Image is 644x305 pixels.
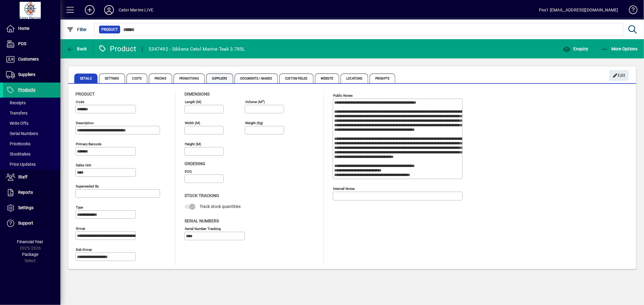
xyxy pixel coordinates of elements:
span: Product [75,92,95,96]
span: Serial Numbers [184,219,219,223]
button: Back [65,43,88,54]
mat-label: Weight (Kg) [245,121,263,125]
span: Ordering [184,161,205,166]
span: Suppliers [18,72,35,77]
button: Profile [99,5,119,15]
span: Serial Numbers [6,131,38,136]
button: Filter [65,24,88,35]
span: Suppliers [206,74,233,83]
mat-label: Volume (m ) [245,100,265,104]
a: Staff [3,170,60,185]
button: Add [80,5,99,15]
span: Support [18,221,33,225]
span: Website [315,74,339,83]
span: Write Offs [6,121,28,126]
a: Support [3,216,60,231]
span: Settings [18,205,34,210]
a: Price Updates [3,159,60,169]
a: Pricebooks [3,139,60,149]
span: Dimensions [184,92,210,96]
mat-label: Type [76,205,83,209]
a: Transfers [3,108,60,118]
mat-label: Primary barcode [76,142,101,146]
button: More Options [600,43,639,54]
span: Reports [18,190,33,195]
div: Pos1 [EMAIL_ADDRESS][DOMAIN_NAME] [539,5,618,15]
span: Customers [18,57,39,61]
span: Financial Year [17,239,43,244]
div: 5347492 - Sikkens Cetol Marine Teak 3.785L [149,44,245,54]
span: Details [74,74,98,83]
span: Back [67,46,87,51]
a: Customers [3,52,60,67]
span: Stocktakes [6,152,30,156]
mat-label: Serial Number tracking [185,226,221,231]
a: Receipts [3,98,60,108]
button: Enquiry [562,43,590,54]
mat-label: EOQ [185,169,192,174]
span: Filter [67,27,87,32]
a: Suppliers [3,67,60,82]
span: Receipts [6,100,26,105]
span: More Options [601,46,638,51]
a: Settings [3,200,60,215]
a: Knowledge Base [624,1,636,21]
span: Custom Fields [279,74,313,83]
mat-label: Superseded by [76,184,99,188]
div: Cater Marine LIVE [119,5,153,15]
span: Track stock quantities [200,204,241,209]
span: Package [22,252,38,257]
span: Prompts [370,74,395,83]
mat-label: Public Notes [333,93,353,98]
mat-label: Sales unit [76,163,91,167]
span: Transfers [6,111,27,115]
div: Product [98,44,136,54]
button: Edit [609,70,629,81]
mat-label: Width (m) [185,121,200,125]
sup: 3 [262,99,264,102]
span: Product [101,27,118,33]
a: Home [3,21,60,36]
span: Promotions [174,74,205,83]
span: Costs [127,74,148,83]
span: Enquiry [563,46,588,51]
mat-label: Description [76,121,94,125]
mat-label: Internal Notes [333,187,355,191]
span: Staff [18,175,27,179]
a: Serial Numbers [3,128,60,139]
a: POS [3,36,60,52]
span: POS [18,41,26,46]
span: Pricing [149,74,172,83]
a: Reports [3,185,60,200]
app-page-header-button: Back [60,43,94,54]
span: Pricebooks [6,141,30,146]
mat-label: Code [76,100,84,104]
mat-label: Length (m) [185,100,201,104]
mat-label: Sub group [76,247,92,252]
span: Products [18,87,35,92]
span: Price Updates [6,162,36,167]
mat-label: Group [76,226,85,231]
span: Edit [613,71,626,80]
a: Stocktakes [3,149,60,159]
span: Locations [341,74,368,83]
span: Settings [99,74,125,83]
span: Home [18,26,29,31]
mat-label: Height (m) [185,142,201,146]
span: Documents / Images [235,74,278,83]
a: Write Offs [3,118,60,128]
span: Stock Tracking [184,193,219,198]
